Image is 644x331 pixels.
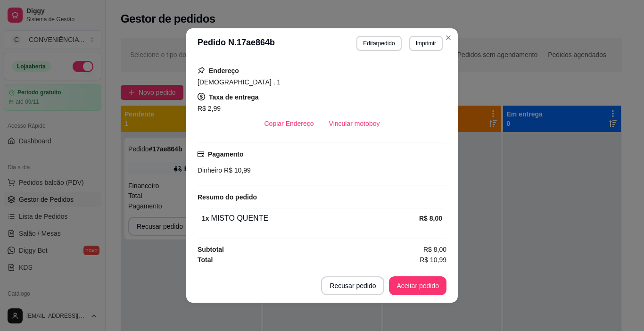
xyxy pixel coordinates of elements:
[198,93,205,100] span: dollar
[209,67,239,74] strong: Endereço
[356,36,401,51] button: Editarpedido
[208,150,243,158] strong: Pagamento
[409,36,443,51] button: Imprimir
[423,244,446,255] span: R$ 8,00
[198,151,204,157] span: credit-card
[419,215,442,222] strong: R$ 8,00
[198,78,281,86] span: [DEMOGRAPHIC_DATA] , 1
[198,105,221,112] span: R$ 2,99
[209,93,259,101] strong: Taxa de entrega
[202,215,209,222] strong: 1 x
[322,114,388,133] button: Vincular motoboy
[257,114,322,133] button: Copiar Endereço
[198,166,222,174] span: Dinheiro
[441,30,456,45] button: Close
[389,276,446,295] button: Aceitar pedido
[202,213,419,224] div: MISTO QUENTE
[198,36,275,51] h3: Pedido N. 17ae864b
[198,256,213,264] strong: Total
[420,255,446,265] span: R$ 10,99
[198,246,224,253] strong: Subtotal
[222,166,251,174] span: R$ 10,99
[198,193,257,201] strong: Resumo do pedido
[321,276,384,295] button: Recusar pedido
[198,66,205,74] span: pushpin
